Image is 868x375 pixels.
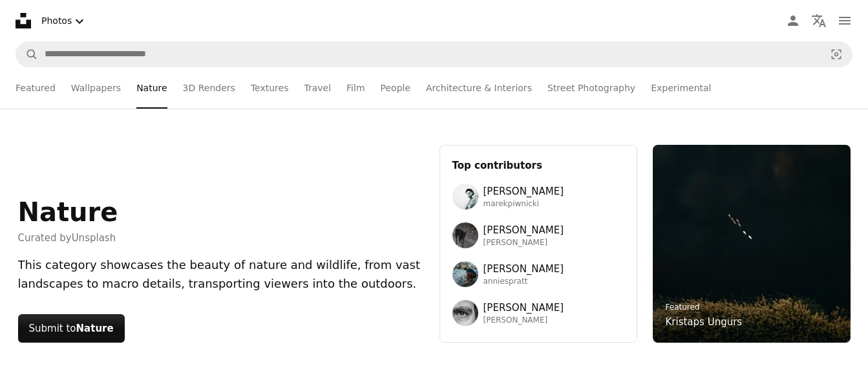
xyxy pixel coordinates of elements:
span: Curated by [18,230,118,246]
a: Kristaps Ungurs [666,314,743,330]
button: Search Unsplash [16,42,38,67]
a: Experimental [651,67,711,109]
button: Select asset type [36,8,92,34]
a: Architecture & Interiors [426,67,532,109]
h3: Top contributors [452,158,624,173]
img: Avatar of user Marek Piwnicki [452,184,478,209]
span: anniespratt [483,277,564,287]
span: [PERSON_NAME] [483,316,564,326]
a: People [381,67,411,109]
button: Language [806,8,832,34]
a: Log in / Sign up [780,8,806,34]
a: Textures [251,67,289,109]
a: Featured [666,303,700,312]
form: Find visuals sitewide [16,41,852,67]
img: Avatar of user Francesco Ungaro [452,300,478,326]
span: [PERSON_NAME] [483,184,564,199]
h1: Nature [18,197,118,228]
a: Avatar of user Annie Spratt[PERSON_NAME]anniespratt [452,261,624,287]
a: Street Photography [547,67,635,109]
strong: Nature [76,323,114,334]
img: Avatar of user Wolfgang Hasselmann [452,222,478,248]
button: Visual search [821,42,852,67]
a: Home — Unsplash [16,13,31,28]
a: Travel [304,67,331,109]
span: [PERSON_NAME] [483,261,564,277]
a: Wallpapers [71,67,121,109]
span: [PERSON_NAME] [483,300,564,316]
button: Menu [832,8,858,34]
a: Unsplash [72,232,116,244]
div: This category showcases the beauty of nature and wildlife, from vast landscapes to macro details,... [18,256,424,294]
a: 3D Renders [183,67,235,109]
span: marekpiwnicki [483,199,564,209]
a: Avatar of user Marek Piwnicki[PERSON_NAME]marekpiwnicki [452,184,624,209]
a: Film [346,67,365,109]
img: Avatar of user Annie Spratt [452,261,478,287]
a: Avatar of user Francesco Ungaro[PERSON_NAME][PERSON_NAME] [452,300,624,326]
a: Featured [16,67,56,109]
a: Avatar of user Wolfgang Hasselmann[PERSON_NAME][PERSON_NAME] [452,222,624,248]
button: Submit toNature [18,314,125,343]
span: [PERSON_NAME] [483,238,564,248]
span: [PERSON_NAME] [483,222,564,238]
